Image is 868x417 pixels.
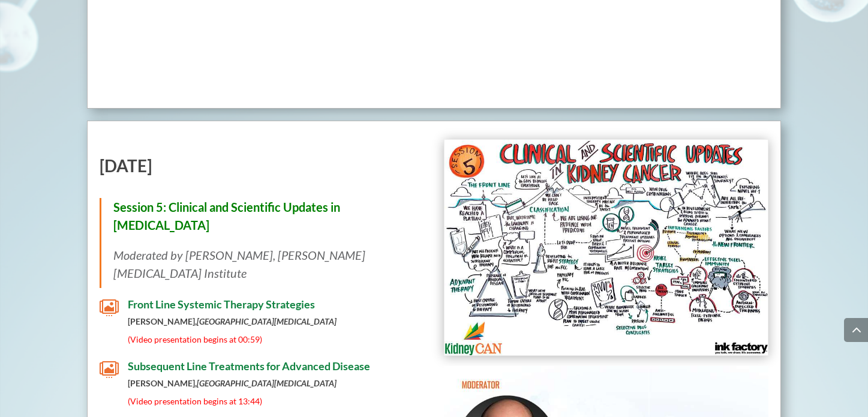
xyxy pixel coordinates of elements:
h2: [DATE] [100,157,424,180]
img: KidneyCan_Session 5 - Ink Factory _Web [444,140,768,355]
span: Front Line Systemic Therapy Strategies [128,298,315,311]
span: (Video presentation begins at 13:44) [128,396,262,406]
em: [GEOGRAPHIC_DATA][MEDICAL_DATA] [197,316,337,326]
strong: Session 5: Clinical and Scientific Updates in [MEDICAL_DATA] [113,200,340,232]
em: [GEOGRAPHIC_DATA][MEDICAL_DATA] [197,378,337,388]
span:  [100,360,119,379]
strong: [PERSON_NAME], [128,316,337,326]
em: Moderated by [PERSON_NAME], [PERSON_NAME] [MEDICAL_DATA] Institute [113,248,365,280]
strong: [PERSON_NAME], [128,378,337,388]
span: Subsequent Line Treatments for Advanced Disease [128,359,370,373]
span: (Video presentation begins at 00:59) [128,334,262,344]
span:  [100,298,119,317]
